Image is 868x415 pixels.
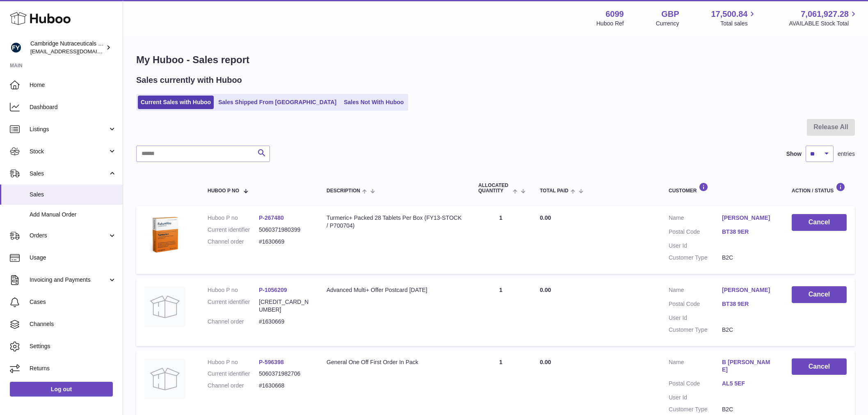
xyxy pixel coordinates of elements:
[30,342,116,350] span: Settings
[722,358,775,374] a: B [PERSON_NAME]
[208,298,259,314] dt: Current identifier
[722,300,775,308] a: BT38 9ER
[144,358,185,399] img: no-photo.jpg
[789,9,858,27] a: 7,061,927.28 AVAILABLE Stock Total
[669,326,722,334] dt: Customer Type
[259,287,287,293] a: P-1056209
[30,40,104,55] div: Cambridge Nutraceuticals Ltd
[722,228,775,236] a: BT38 9ER
[10,41,22,54] img: huboo@camnutra.com
[259,382,310,390] dd: #1630668
[144,214,185,255] img: 60991619191506.png
[669,254,722,262] dt: Customer Type
[208,226,259,234] dt: Current identifier
[259,370,310,378] dd: 5060371982706
[605,9,624,20] strong: 6099
[30,320,116,328] span: Channels
[596,20,624,27] div: Huboo Ref
[208,238,259,246] dt: Channel order
[208,318,259,326] dt: Channel order
[722,286,775,294] a: [PERSON_NAME]
[669,380,722,390] dt: Postal Code
[789,20,858,27] span: AVAILABLE Stock Total
[327,286,462,294] div: Advanced Multi+ Offer Postcard [DATE]
[30,211,116,219] span: Add Manual Order
[722,214,775,222] a: [PERSON_NAME]
[801,9,849,20] span: 7,061,927.28
[661,9,679,20] strong: GBP
[711,9,757,27] a: 17,500.84 Total sales
[138,96,214,109] a: Current Sales with Huboo
[838,150,855,158] span: entries
[208,214,259,222] dt: Huboo P no
[669,242,722,250] dt: User Id
[30,191,116,198] span: Sales
[259,298,310,314] dd: [CREDIT_CARD_NUMBER]
[208,358,259,366] dt: Huboo P no
[792,214,847,231] button: Cancel
[30,254,116,262] span: Usage
[259,238,310,246] dd: #1630669
[259,318,310,326] dd: #1630669
[144,286,185,327] img: no-photo.jpg
[669,358,722,376] dt: Name
[208,286,259,294] dt: Huboo P no
[669,406,722,413] dt: Customer Type
[792,286,847,303] button: Cancel
[540,287,551,293] span: 0.00
[136,75,242,86] h2: Sales currently with Huboo
[720,20,757,27] span: Total sales
[259,226,310,234] dd: 5060371980399
[208,188,239,194] span: Huboo P no
[722,406,775,413] dd: B2C
[478,183,511,194] span: ALLOCATED Quantity
[327,358,462,366] div: General One Off First Order In Pack
[540,359,551,365] span: 0.00
[327,188,360,194] span: Description
[259,359,284,365] a: P-596398
[711,9,747,20] span: 17,500.84
[470,278,532,346] td: 1
[341,96,407,109] a: Sales Not With Huboo
[30,81,116,89] span: Home
[259,214,284,221] a: P-267480
[215,96,339,109] a: Sales Shipped From [GEOGRAPHIC_DATA]
[792,358,847,375] button: Cancel
[30,232,108,239] span: Orders
[30,148,108,155] span: Stock
[669,182,775,194] div: Customer
[470,206,532,274] td: 1
[30,276,108,284] span: Invoicing and Payments
[722,380,775,388] a: AL5 5EF
[208,370,259,378] dt: Current identifier
[30,125,108,133] span: Listings
[30,48,121,55] span: [EMAIL_ADDRESS][DOMAIN_NAME]
[30,103,116,111] span: Dashboard
[656,20,679,27] div: Currency
[540,188,569,194] span: Total paid
[208,382,259,390] dt: Channel order
[786,150,802,158] label: Show
[792,182,847,194] div: Action / Status
[30,298,116,306] span: Cases
[10,382,113,397] a: Log out
[669,286,722,296] dt: Name
[722,326,775,334] dd: B2C
[540,214,551,221] span: 0.00
[669,394,722,401] dt: User Id
[669,228,722,238] dt: Postal Code
[669,314,722,322] dt: User Id
[30,365,116,372] span: Returns
[327,214,462,230] div: Turmeric+ Packed 28 Tablets Per Box (FY13-STOCK / P700704)
[722,254,775,262] dd: B2C
[30,170,108,178] span: Sales
[136,53,855,66] h1: My Huboo - Sales report
[669,300,722,310] dt: Postal Code
[669,214,722,224] dt: Name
